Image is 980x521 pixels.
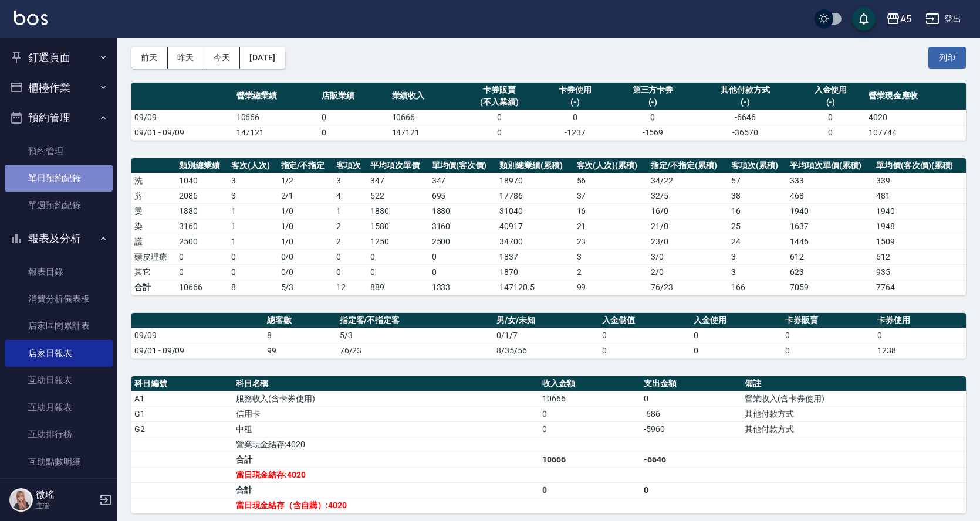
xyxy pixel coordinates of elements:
td: 23 [574,234,648,249]
td: 合計 [131,280,176,295]
button: 今天 [204,47,241,69]
td: 1940 [787,203,873,219]
td: 0 [539,406,641,421]
td: 服務收入(含卡券使用) [233,391,540,406]
td: 1837 [496,249,573,264]
td: 1 / 0 [278,219,334,234]
td: 1509 [873,234,966,249]
a: 報表目錄 [5,258,113,285]
th: 收入金額 [539,376,641,391]
table: a dense table [131,83,966,141]
th: 業績收入 [389,83,459,110]
td: 10666 [539,391,641,406]
td: 1880 [367,203,429,219]
td: 合計 [233,482,540,498]
th: 指定客/不指定客 [337,313,494,328]
button: 報表及分析 [5,223,113,254]
td: 25 [728,219,787,234]
th: 客次(人次) [228,158,278,173]
td: 0 [333,249,367,264]
div: 卡券使用 [543,84,607,96]
img: Logo [14,11,48,25]
td: 0 / 0 [278,264,334,280]
td: 1446 [787,234,873,249]
td: 40917 [496,219,573,234]
td: 營業現金結存:4020 [233,437,540,452]
td: 4020 [866,110,966,125]
td: -6646 [695,110,796,125]
td: 4 [333,188,367,203]
td: 1 [333,203,367,219]
a: 單日預約紀錄 [5,165,113,192]
td: 09/01 - 09/09 [131,343,264,358]
td: 2 / 0 [648,264,728,280]
td: 2 [333,219,367,234]
td: 0 [367,249,429,264]
td: 2500 [429,234,497,249]
td: 8 [264,328,336,343]
td: 612 [873,249,966,264]
td: 889 [367,280,429,295]
td: 1 [228,203,278,219]
td: -1569 [610,125,695,140]
td: 2500 [176,234,228,249]
td: 1637 [787,219,873,234]
td: 18970 [496,173,573,188]
td: 0 [599,343,691,358]
td: 0 [176,249,228,264]
td: 32 / 5 [648,188,728,203]
td: 09/09 [131,328,264,343]
td: 99 [264,343,336,358]
th: 入金儲值 [599,313,691,328]
button: 昨天 [168,47,204,69]
td: 1 [228,219,278,234]
td: 0 [429,264,497,280]
td: 0 [641,391,742,406]
td: 1 / 0 [278,234,334,249]
td: 1238 [874,343,966,358]
td: 21 [574,219,648,234]
td: 1250 [367,234,429,249]
td: 37 [574,188,648,203]
td: 21 / 0 [648,219,728,234]
td: 合計 [233,452,540,467]
td: G1 [131,406,233,421]
td: 3 [228,173,278,188]
td: 3160 [176,219,228,234]
td: 166 [728,280,787,295]
th: 備註 [742,376,966,391]
td: 34 / 22 [648,173,728,188]
td: 347 [367,173,429,188]
td: 34700 [496,234,573,249]
a: 店家區間累計表 [5,312,113,339]
td: 2 [333,234,367,249]
button: 前天 [131,47,168,69]
td: 3 [728,264,787,280]
button: [DATE] [240,47,285,69]
td: 09/01 - 09/09 [131,125,234,140]
td: 0 [459,125,540,140]
td: 1880 [429,203,497,219]
td: 0 [691,343,782,358]
td: 147120.5 [496,280,573,295]
td: 0/1/7 [494,328,599,343]
td: 8 [228,280,278,295]
td: 57 [728,173,787,188]
th: 指定/不指定(累積) [648,158,728,173]
div: 其他付款方式 [698,84,793,96]
td: -36570 [695,125,796,140]
td: 其它 [131,264,176,280]
td: 0 [367,264,429,280]
table: a dense table [131,158,966,295]
td: 0 [691,328,782,343]
td: A1 [131,391,233,406]
td: 76/23 [337,343,494,358]
td: 10666 [234,110,319,125]
td: 17786 [496,188,573,203]
td: 其他付款方式 [742,421,966,437]
td: 洗 [131,173,176,188]
th: 科目名稱 [233,376,540,391]
td: -6646 [641,452,742,467]
td: 56 [574,173,648,188]
img: Person [9,488,33,512]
